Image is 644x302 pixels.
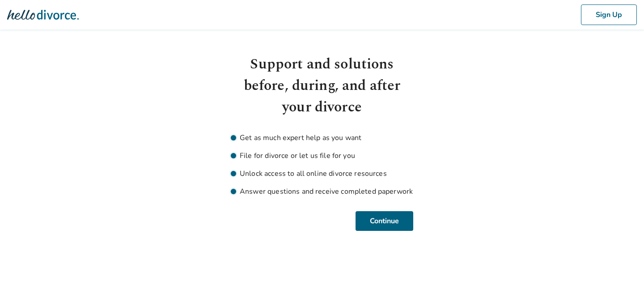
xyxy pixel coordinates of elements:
li: Get as much expert help as you want [231,132,413,143]
h1: Support and solutions before, during, and after your divorce [231,54,413,118]
button: Continue [356,211,413,231]
li: File for divorce or let us file for you [231,150,413,161]
li: Answer questions and receive completed paperwork [231,186,413,197]
button: Sign Up [581,4,637,25]
img: Hello Divorce Logo [7,6,79,24]
li: Unlock access to all online divorce resources [231,168,413,179]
